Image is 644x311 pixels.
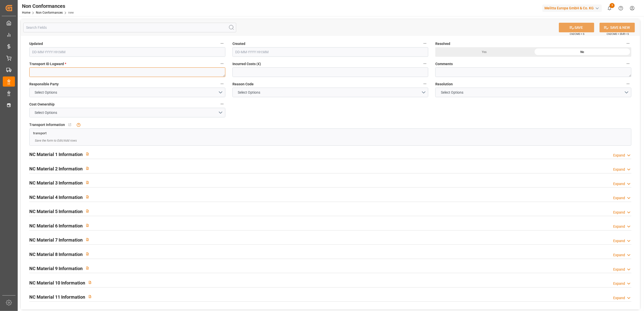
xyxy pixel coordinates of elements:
span: Resolution [435,82,453,87]
div: Expand [613,238,625,244]
span: Ctrl/CMD + Shift + S [607,32,629,36]
div: Expand [613,295,625,301]
button: Help Center [615,3,627,14]
a: Home [22,11,30,14]
span: Select Options [32,90,60,95]
span: Ctrl/CMD + S [570,32,584,36]
button: View description [83,235,92,244]
span: Responsible Party [29,82,59,87]
button: View description [83,249,92,259]
button: Incurred Costs (€) [422,60,428,67]
button: View description [83,164,92,173]
button: Updated [219,40,225,47]
button: Comments [625,60,631,67]
a: Non Conformances [36,11,63,14]
button: View description [83,206,92,216]
h2: NC Material 3 Information [29,179,83,186]
button: Transport ID Logward * [219,60,225,67]
button: open menu [232,88,428,97]
input: Search Fields [23,23,236,32]
h2: NC Material 10 Information [29,279,85,286]
span: Resolved [435,41,450,46]
span: Select Options [438,90,466,95]
h2: NC Material 11 Information [29,294,85,300]
h2: NC Material 6 Information [29,222,83,229]
button: View description [85,292,95,301]
div: Expand [613,224,625,229]
button: View description [83,221,92,230]
a: transport [33,131,46,135]
h2: NC Material 4 Information [29,194,83,201]
button: SAVE [559,23,594,32]
button: open menu [29,108,225,117]
div: Expand [613,167,625,172]
span: 3 [610,3,615,8]
h2: NC Material 8 Information [29,251,83,258]
button: Cost Ownership [219,101,225,107]
span: Comments [435,61,453,67]
div: Expand [613,252,625,258]
span: Select Options [32,110,60,115]
input: DD-MM-YYYY HH:MM [29,47,225,57]
div: Expand [613,153,625,158]
div: Expand [613,267,625,272]
button: View description [83,192,92,202]
span: Reason Code [232,82,254,87]
button: show 3 new notifications [604,3,615,14]
span: Cost Ownership [29,102,55,107]
button: open menu [29,88,225,97]
div: Yes [435,47,533,57]
div: Expand [613,195,625,201]
h2: NC Material 7 Information [29,237,83,243]
button: Responsible Party [219,81,225,87]
div: Melitta Europa GmbH & Co. KG [542,5,602,12]
h2: NC Material 5 Information [29,208,83,215]
span: Select Options [235,90,263,95]
span: Created [232,41,245,46]
div: Non Conformances [22,2,74,10]
button: View description [83,263,92,273]
button: SAVE & NEW [600,23,635,32]
button: Resolution [625,81,631,87]
div: Expand [613,181,625,187]
span: Incurred Costs (€) [232,61,261,67]
h2: NC Material 2 Information [29,165,83,172]
span: Transport Information [29,122,65,127]
button: Melitta Europa GmbH & Co. KG [542,3,604,13]
div: No [533,47,631,57]
div: Expand [613,210,625,215]
button: View description [83,149,92,159]
button: View description [85,278,95,287]
h2: NC Material 9 Information [29,265,83,272]
span: Save the form to Edit/Add rows [35,138,77,143]
button: Reason Code [422,81,428,87]
h2: NC Material 1 Information [29,151,83,158]
button: View description [83,178,92,187]
input: DD-MM-YYYY HH:MM [232,47,428,57]
button: open menu [435,88,631,97]
span: Updated [29,41,43,46]
button: Created [422,40,428,47]
div: Expand [613,281,625,286]
span: Transport ID Logward [29,61,66,67]
button: Resolved [625,40,631,47]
